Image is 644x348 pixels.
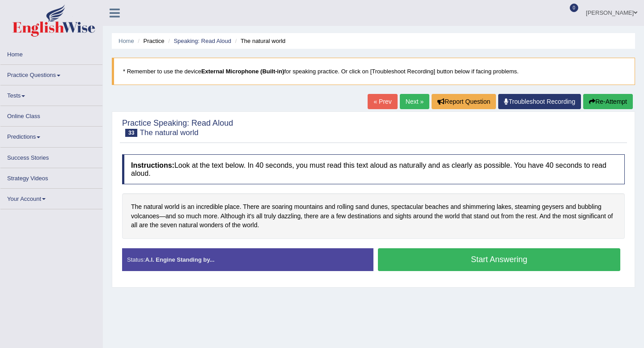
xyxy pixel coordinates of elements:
[0,106,102,123] a: Online Class
[0,148,102,165] a: Success Stories
[145,256,214,263] strong: A.I. Engine Standing by...
[583,94,633,109] button: Re-Attempt
[112,58,635,85] blockquote: * Remember to use the device for speaking practice. Or click on [Troubleshoot Recording] button b...
[119,38,134,44] a: Home
[570,4,579,12] span: 0
[201,68,284,75] b: External Microphone (Built-in)
[0,168,102,186] a: Strategy Videos
[0,127,102,144] a: Predictions
[432,94,496,109] button: Report Question
[378,248,620,271] button: Start Answering
[131,161,174,169] b: Instructions:
[140,128,198,137] small: The natural world
[136,37,164,45] li: Practice
[0,85,102,103] a: Tests
[122,193,625,239] div: The natural world is an incredible place. There are soaring mountains and rolling sand dunes, spe...
[174,38,231,44] a: Speaking: Read Aloud
[233,37,286,45] li: The natural world
[0,189,102,206] a: Your Account
[122,154,625,184] h4: Look at the text below. In 40 seconds, you must read this text aloud as naturally and as clearly ...
[0,65,102,82] a: Practice Questions
[0,44,102,62] a: Home
[498,94,581,109] a: Troubleshoot Recording
[400,94,429,109] a: Next »
[368,94,397,109] a: « Prev
[122,248,373,271] div: Status:
[125,129,137,137] span: 33
[122,119,233,137] h2: Practice Speaking: Read Aloud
